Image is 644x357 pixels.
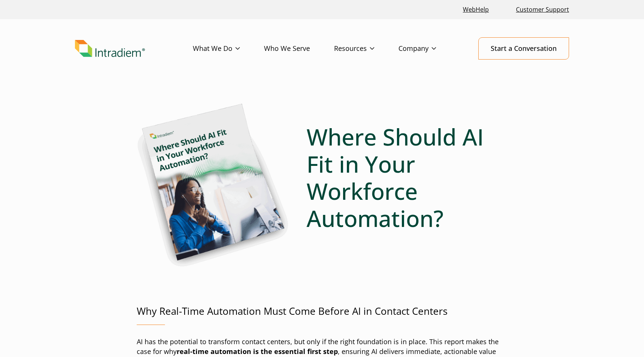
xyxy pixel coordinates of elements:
a: Customer Support [513,2,572,18]
p: Why Real-Time Automation Must Come Before AI in Contact Centers [137,304,507,318]
a: Resources [334,38,398,60]
a: Company [398,38,460,60]
a: What We Do [193,38,264,60]
a: Start a Conversation [478,37,569,60]
a: Link opens in a new window [460,2,492,18]
img: Intradiem [75,40,145,57]
strong: real-time automation is the essential first step [177,347,338,356]
a: Link to homepage of Intradiem [75,40,193,57]
h1: Where Should AI Fit in Your Workforce Automation? [307,123,507,232]
a: Who We Serve [264,38,334,60]
img: Where Should AI Fit in Your Workforce Automation? [137,90,291,274]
